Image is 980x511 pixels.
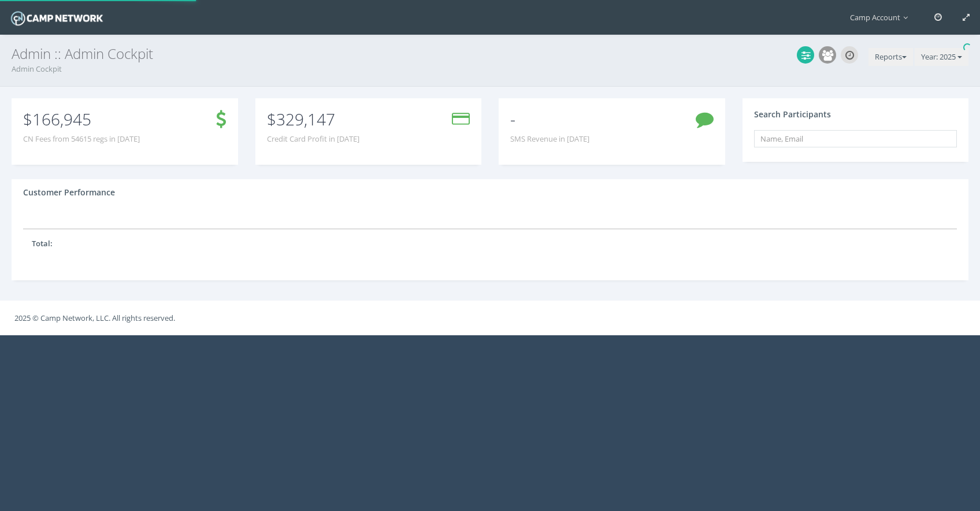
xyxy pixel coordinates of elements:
a: Admin Cockpit [12,64,62,74]
div: Settings [797,46,814,64]
div: Manage Cron [841,46,858,64]
button: Year: 2025 [915,48,968,66]
img: Camp Network [9,8,105,28]
span: Credit Card Profit in [DATE] [267,134,359,145]
p: 2025 © Camp Network, LLC. All rights reserved. [14,312,966,324]
span: Camp Account [850,12,914,23]
span: CN Fees from 54615 regs in [DATE] [23,134,140,145]
span: Year: 2025 [921,51,956,62]
h4: Search Participants [754,110,831,119]
span: 329,147 [276,108,335,130]
input: Name, Email [754,130,957,147]
button: Reports [868,48,913,66]
p: $ [23,113,140,125]
span: - [510,108,515,130]
th: Total: [23,229,125,258]
h3: Admin :: Admin Cockpit [12,46,968,61]
p: $ [267,113,359,125]
h4: Customer Performance [23,188,115,197]
div: User Management [819,46,836,64]
span: SMS Revenue in [DATE] [510,134,589,145]
span: 166,945 [32,108,91,130]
